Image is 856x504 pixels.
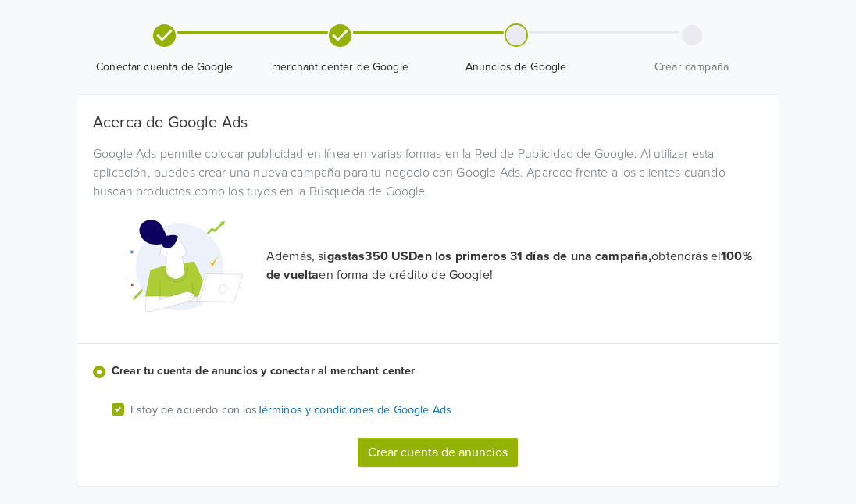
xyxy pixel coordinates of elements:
[434,59,597,75] span: Anuncios de Google
[266,247,763,284] p: Además, si obtendrás el en forma de crédito de Google!
[130,402,451,419] p: Estoy de acuerdo con los
[257,403,451,416] a: Términos y condiciones de Google Ads
[358,438,518,467] button: Crear cuenta de anuncios
[610,59,773,75] span: Crear campaña
[83,59,246,75] span: Conectar cuenta de Google
[126,207,243,324] img: Google Promotional Codes
[327,248,652,264] strong: gastas 350 USD en los primeros 31 días de una campaña,
[93,113,763,132] h5: Acerca de Google Ads
[81,145,775,201] div: Google Ads permite colocar publicidad en línea en varias formas en la Red de Publicidad de Google...
[112,363,763,380] label: Crear tu cuenta de anuncios y conectar al merchant center
[259,59,422,75] span: merchant center de Google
